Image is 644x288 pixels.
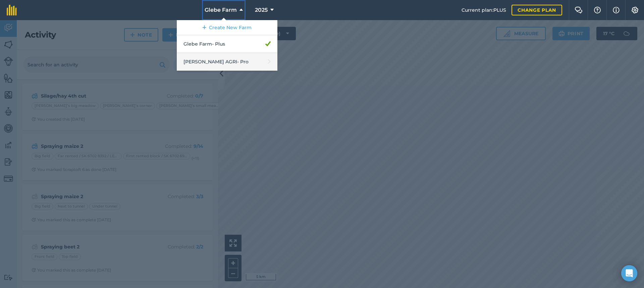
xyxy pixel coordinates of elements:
[255,6,268,14] span: 2025
[177,53,277,71] a: [PERSON_NAME] AGRI- Pro
[512,5,562,15] a: Change plan
[621,265,637,281] div: Open Intercom Messenger
[613,6,620,14] img: svg+xml;base64,PHN2ZyB4bWxucz0iaHR0cDovL3d3dy53My5vcmcvMjAwMC9zdmciIHdpZHRoPSIxNyIgaGVpZ2h0PSIxNy...
[631,7,639,13] img: A cog icon
[7,5,17,15] img: fieldmargin Logo
[575,7,583,13] img: Two speech bubbles overlapping with the left bubble in the forefront
[177,20,277,35] a: Create New Farm
[177,35,277,53] a: Glebe Farm- Plus
[462,6,506,14] span: Current plan : PLUS
[593,7,601,13] img: A question mark icon
[205,6,237,14] span: Glebe Farm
